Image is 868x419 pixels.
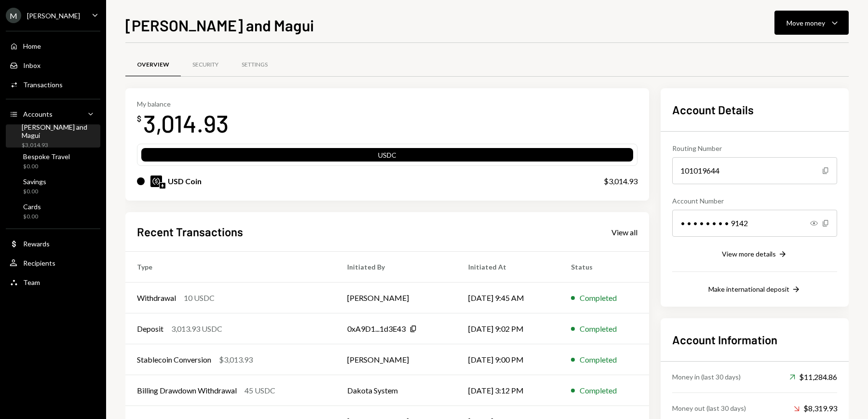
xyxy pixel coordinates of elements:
[23,81,63,89] div: Transactions
[457,283,559,313] td: [DATE] 9:45 AM
[137,61,169,69] div: Overview
[794,403,837,414] div: $8,319.93
[6,254,100,271] a: Recipients
[336,375,457,406] td: Dakota System
[559,252,649,283] th: Status
[580,385,617,396] div: Completed
[787,18,825,28] div: Move money
[143,108,229,138] div: 3,014.93
[125,15,314,35] h1: [PERSON_NAME] and Magui
[708,284,801,295] button: Make international deposit
[6,175,100,198] a: Savings$0.00
[23,162,70,171] div: $0.00
[6,105,100,122] a: Accounts
[27,12,80,20] div: [PERSON_NAME]
[23,259,55,267] div: Recipients
[141,150,633,163] div: USDC
[672,210,837,237] div: • • • • • • • • 9142
[580,292,617,304] div: Completed
[604,176,637,187] div: $3,014.93
[23,177,46,186] div: Savings
[672,143,837,153] div: Routing Number
[611,227,637,237] a: View all
[23,213,41,221] div: $0.00
[23,240,50,248] div: Rewards
[23,152,70,161] div: Bespoke Travel
[6,200,100,223] a: Cards$0.00
[125,252,336,283] th: Type
[347,323,406,335] div: 0xA9D1...1d3E43
[611,228,637,237] div: View all
[23,61,41,69] div: Inbox
[6,56,100,74] a: Inbox
[192,61,218,69] div: Security
[457,252,559,283] th: Initiated At
[6,149,100,173] a: Bespoke Travel$0.00
[6,37,100,54] a: Home
[336,283,457,313] td: [PERSON_NAME]
[22,141,96,149] div: $3,014.93
[137,100,229,108] div: My balance
[181,53,230,77] a: Security
[23,203,41,211] div: Cards
[137,224,243,240] h2: Recent Transactions
[168,176,202,187] div: USD Coin
[230,53,279,77] a: Settings
[708,285,789,293] div: Make international deposit
[137,385,237,396] div: Billing Drawdown Withdrawal
[23,278,40,286] div: Team
[6,8,21,23] div: M
[219,354,253,365] div: $3,013.93
[672,102,837,118] h2: Account Details
[23,188,46,196] div: $0.00
[137,114,141,123] div: $
[672,196,837,206] div: Account Number
[672,332,837,348] h2: Account Information
[6,273,100,291] a: Team
[23,110,53,118] div: Accounts
[23,42,41,50] div: Home
[457,344,559,375] td: [DATE] 9:00 PM
[171,323,222,335] div: 3,013.93 USDC
[457,375,559,406] td: [DATE] 3:12 PM
[244,385,275,396] div: 45 USDC
[137,323,163,335] div: Deposit
[137,354,211,365] div: Stablecoin Conversion
[789,371,837,383] div: $11,284.86
[125,53,181,77] a: Overview
[160,183,165,189] img: ethereum-mainnet
[774,11,849,35] button: Move money
[580,354,617,365] div: Completed
[336,252,457,283] th: Initiated By
[457,313,559,344] td: [DATE] 9:02 PM
[672,157,837,184] div: 101019644
[22,123,96,139] div: [PERSON_NAME] and Magui
[672,403,746,413] div: Money out (last 30 days)
[184,292,215,304] div: 10 USDC
[672,372,741,382] div: Money in (last 30 days)
[137,292,176,304] div: Withdrawal
[722,250,776,258] div: View more details
[6,124,100,148] a: [PERSON_NAME] and Magui$3,014.93
[242,61,268,69] div: Settings
[580,323,617,335] div: Completed
[722,249,787,260] button: View more details
[6,235,100,252] a: Rewards
[336,344,457,375] td: [PERSON_NAME]
[6,76,100,93] a: Transactions
[150,176,162,187] img: USDC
